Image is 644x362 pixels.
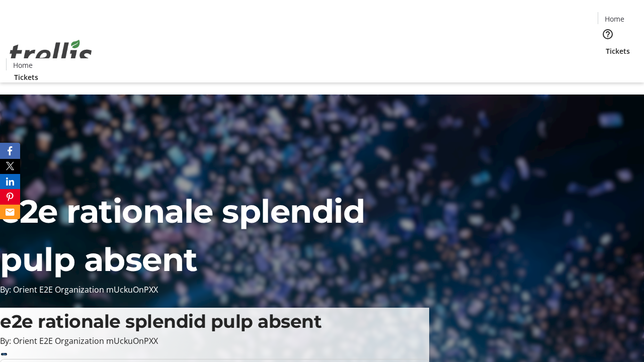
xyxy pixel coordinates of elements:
[7,60,39,70] a: Home
[598,14,630,24] a: Home
[598,46,638,56] a: Tickets
[13,60,33,70] span: Home
[14,72,38,82] span: Tickets
[6,29,96,79] img: Orient E2E Organization mUckuOnPXX's Logo
[598,24,618,44] button: Help
[605,14,624,24] span: Home
[6,72,46,82] a: Tickets
[606,46,630,56] span: Tickets
[598,56,618,76] button: Cart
